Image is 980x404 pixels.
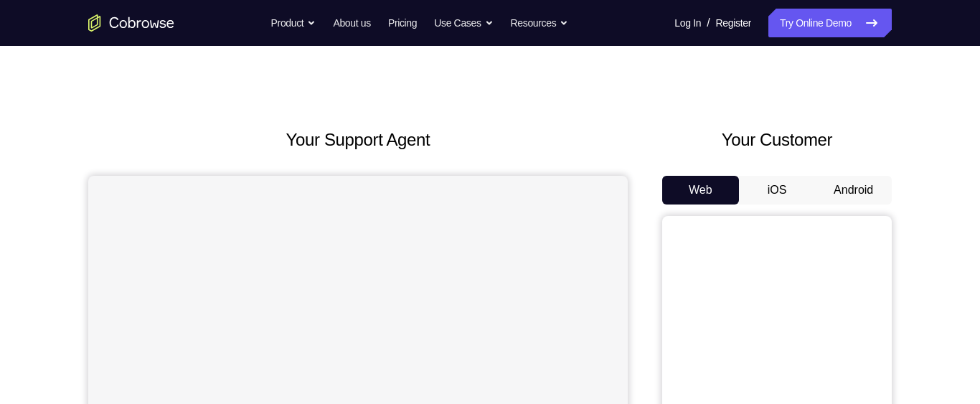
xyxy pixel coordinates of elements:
[434,9,493,37] button: Use Cases
[739,176,816,205] button: iOS
[674,9,701,37] a: Log In
[271,9,316,37] button: Product
[815,176,892,205] button: Android
[333,9,370,37] a: About us
[716,9,751,37] a: Register
[662,127,892,153] h2: Your Customer
[388,9,417,37] a: Pricing
[511,9,569,37] button: Resources
[707,14,710,32] span: /
[88,127,628,153] h2: Your Support Agent
[88,14,174,32] a: Go to the home page
[662,176,739,205] button: Web
[768,9,892,37] a: Try Online Demo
